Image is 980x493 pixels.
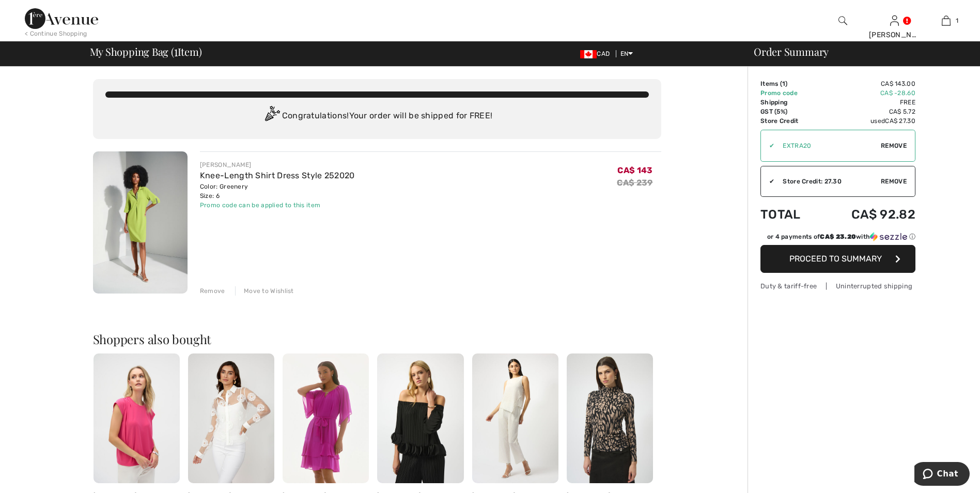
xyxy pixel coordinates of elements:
img: Canadian Dollar [580,50,597,58]
td: CA$ 143.00 [820,79,915,88]
button: Proceed to Summary [760,245,915,273]
div: < Continue Shopping [25,29,87,38]
span: CA$ 27.30 [885,117,915,125]
span: 1 [174,44,178,57]
s: CA$ 239 [617,178,652,188]
td: Store Credit [760,116,820,126]
img: Embroidered Floral Casual Shirt Style 256765U [188,353,274,483]
img: Sezzle [870,232,907,241]
span: EN [620,50,633,57]
div: [PERSON_NAME] [200,160,355,170]
td: used [820,116,915,126]
div: Store Credit: 27.30 [774,177,881,186]
span: Remove [881,177,907,186]
div: Remove [200,286,225,296]
div: or 4 payments ofCA$ 23.20withSezzle Click to learn more about Sezzle [760,232,915,245]
img: 1ère Avenue [25,8,98,29]
div: Duty & tariff-free | Uninterrupted shipping [760,281,915,291]
div: Color: Greenery Size: 6 [200,182,355,201]
td: CA$ 5.72 [820,107,915,116]
td: Shipping [760,98,820,107]
img: Casual Crew Neck Pullover Style 252127 [94,353,180,483]
span: CA$ 23.20 [820,233,856,240]
img: Off-Shoulder Chic Pullover Style 253939 [377,353,463,483]
div: Order Summary [741,47,974,57]
span: Remove [881,141,907,150]
span: My Shopping Bag ( Item) [90,47,202,57]
td: CA$ -28.60 [820,88,915,98]
span: Proceed to Summary [789,254,882,264]
a: Sign In [890,16,899,25]
img: My Bag [942,14,951,27]
h2: Shoppers also bought [93,333,661,345]
iframe: Opens a widget where you can chat to one of our agents [914,462,970,488]
div: Congratulations! Your order will be shipped for FREE! [105,106,649,127]
td: GST (5%) [760,107,820,116]
img: My Info [890,14,899,27]
div: Promo code can be applied to this item [200,201,355,210]
img: Animal Print High Neck Pullover Style 254212 [567,353,653,483]
a: 1 [921,14,971,27]
td: Promo code [760,88,820,98]
span: 1 [956,16,958,25]
td: CA$ 92.82 [820,197,915,232]
img: Knee-Length Shirt Dress Style 252020 [93,151,188,294]
a: Knee-Length Shirt Dress Style 252020 [200,171,355,180]
span: CA$ 143 [617,165,652,175]
td: Items ( ) [760,79,820,88]
img: Wide-leg Casual Trousers Style 251227 [472,353,558,483]
img: search the website [838,14,847,27]
div: Move to Wishlist [235,286,294,296]
div: or 4 payments of with [767,232,915,241]
div: ✔ [761,177,774,186]
td: Free [820,98,915,107]
input: Promo code [774,130,881,161]
img: V-Neck Mini Wrap Dress Style 251765 [283,353,369,483]
span: 1 [782,80,785,87]
div: [PERSON_NAME] [869,29,920,40]
img: Congratulation2.svg [261,106,282,127]
span: CAD [580,50,614,57]
div: ✔ [761,141,774,150]
td: Total [760,197,820,232]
